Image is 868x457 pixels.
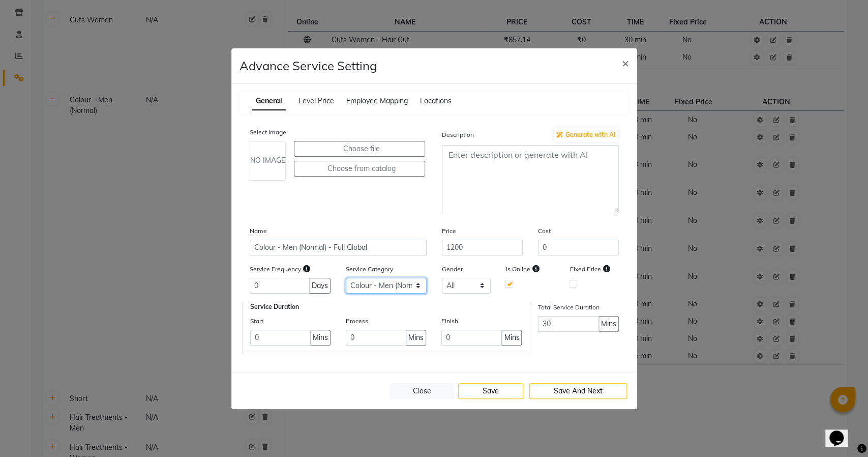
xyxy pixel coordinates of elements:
label: Description [442,130,474,139]
label: Choose file [294,141,425,157]
button: Choose from catalog [294,161,425,177]
button: Generate with AI [554,128,618,142]
label: Start [250,317,263,326]
label: Total Service Duration [538,303,600,312]
label: Finish [441,317,458,326]
span: Mins [504,332,519,343]
label: Is Online [506,265,530,274]
label: Gender [442,265,463,274]
button: Save And Next [529,383,627,399]
label: Select Image [250,128,286,137]
label: Name [250,226,267,236]
span: Days [312,280,328,291]
label: Process [346,317,368,326]
label: Cost [538,226,551,236]
label: Price [442,226,456,236]
span: Mins [408,332,424,343]
span: Employee Mapping [346,96,408,105]
label: Fixed Price [570,265,601,274]
span: Locations [420,96,452,105]
h4: Advance Service Setting [240,56,377,75]
span: General [252,92,286,110]
span: Mins [601,319,616,329]
span: Generate with AI [556,131,615,138]
button: Save [458,383,523,399]
iframe: chat widget [825,416,858,447]
span: × [622,55,629,70]
span: Mins [313,332,328,343]
button: Close [614,48,637,77]
span: Level Price [298,96,334,105]
span: NO IMAGE [250,155,285,166]
button: Close [390,383,455,399]
legend: Service Duration [250,302,299,311]
label: Service Frequency [250,265,301,274]
label: Service Category [346,265,393,274]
